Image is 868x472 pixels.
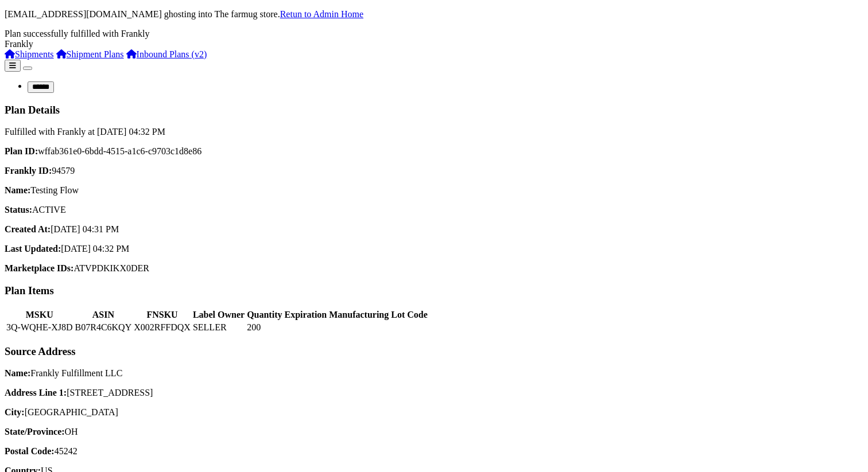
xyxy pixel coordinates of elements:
p: [DATE] 04:32 PM [5,244,863,254]
div: Plan successfully fulfilled with Frankly [5,29,863,39]
p: [EMAIL_ADDRESS][DOMAIN_NAME] ghosting into The farmug store. [5,9,863,19]
strong: Created At: [5,224,51,234]
strong: Plan ID: [5,146,38,156]
p: 45242 [5,446,863,457]
strong: City: [5,407,25,417]
h3: Source Address [5,345,863,358]
p: [STREET_ADDRESS] [5,388,863,398]
th: MSKU [6,309,73,321]
td: X002RFFDQX [133,322,191,333]
p: ATVPDKIKX0DER [5,263,863,274]
th: Quantity [246,309,282,321]
td: B07R4C6KQY [75,322,133,333]
strong: Last Updated: [5,244,61,253]
td: SELLER [192,322,245,333]
p: ACTIVE [5,205,863,215]
a: Shipment Plans [56,49,124,59]
th: Label Owner [192,309,245,321]
p: Frankly Fulfillment LLC [5,368,863,379]
th: ASIN [75,309,133,321]
div: Frankly [5,39,863,49]
p: 94579 [5,166,863,176]
button: Toggle navigation [23,67,32,70]
strong: Name: [5,368,30,378]
a: Inbound Plans (v2) [126,49,207,59]
th: FNSKU [133,309,191,321]
strong: Name: [5,185,30,195]
strong: Frankly ID: [5,166,52,175]
th: Expiration [284,309,327,321]
strong: Status: [5,205,32,214]
td: 200 [246,322,282,333]
p: Testing Flow [5,185,863,196]
p: [GEOGRAPHIC_DATA] [5,407,863,418]
a: Retun to Admin Home [280,9,363,19]
strong: Address Line 1: [5,388,67,397]
td: 3Q-WQHE-XJ8D [6,322,73,333]
h3: Plan Items [5,284,863,297]
strong: Marketplace IDs: [5,263,73,273]
a: Shipments [5,49,54,59]
h3: Plan Details [5,104,863,116]
p: [DATE] 04:31 PM [5,224,863,235]
p: OH [5,427,863,437]
p: wffab361e0-6bdd-4515-a1c6-c9703c1d8e86 [5,146,863,157]
th: Manufacturing Lot Code [328,309,428,321]
strong: State/Province: [5,427,65,436]
strong: Postal Code: [5,446,55,456]
span: Fulfilled with Frankly at [DATE] 04:32 PM [5,127,165,136]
